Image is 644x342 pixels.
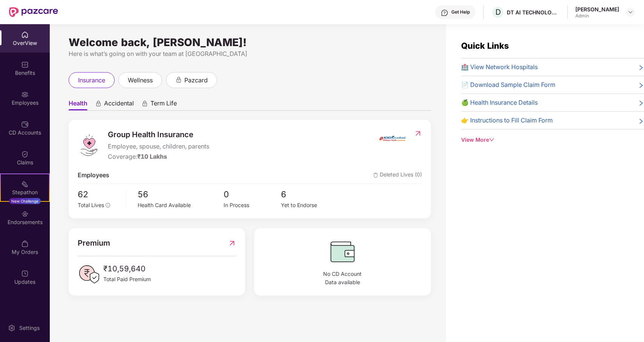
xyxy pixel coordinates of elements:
[106,203,110,207] span: info-circle
[441,9,448,17] img: svg+xml;base64,PHN2ZyBpZD0iSGVscC0zMngzMiIgeG1sbnM9Imh0dHA6Ly93d3cudzMub3JnLzIwMDAvc3ZnIiB3aWR0aD...
[461,62,538,72] span: 🏥 View Network Hospitals
[150,99,177,110] span: Term Life
[21,31,29,39] img: svg+xml;base64,PHN2ZyBpZD0iSG9tZSIgeG1sbnM9Imh0dHA6Ly93d3cudzMub3JnLzIwMDAvc3ZnIiB3aWR0aD0iMjAiIG...
[78,237,110,249] span: Premium
[373,173,378,178] img: deleteIcon
[17,324,42,332] div: Settings
[137,153,167,160] span: ₹10 Lakhs
[104,99,134,110] span: Accidental
[21,150,29,158] img: svg+xml;base64,PHN2ZyBpZD0iQ2xhaW0iIHhtbG5zPSJodHRwOi8vd3d3LnczLm9yZy8yMDAwL3N2ZyIgd2lkdGg9IjIwIi...
[638,64,644,72] span: right
[69,99,87,110] span: Health
[627,9,633,15] img: svg+xml;base64,PHN2ZyBpZD0iRHJvcGRvd24tMzJ4MzIiIHhtbG5zPSJodHRwOi8vd3d3LnczLm9yZy8yMDAwL3N2ZyIgd2...
[78,76,105,85] span: insurance
[141,100,148,107] div: animation
[373,170,422,180] span: Deleted Lives (0)
[489,137,494,142] span: down
[575,13,619,19] div: Admin
[507,9,560,16] div: DT AI TECHNOLOGIES PRIVATE LIMITED
[9,7,58,17] img: New Pazcare Logo
[224,188,281,201] span: 0
[175,76,182,83] div: animation
[78,134,100,156] img: logo
[78,188,121,201] span: 62
[263,270,422,286] span: No CD Account Data available
[1,189,49,196] div: Stepathon
[224,201,281,209] div: In Process
[21,61,29,68] img: svg+xml;base64,PHN2ZyBpZD0iQmVuZWZpdHMiIHhtbG5zPSJodHRwOi8vd3d3LnczLm9yZy8yMDAwL3N2ZyIgd2lkdGg9Ij...
[495,8,501,17] span: D
[21,240,29,248] img: svg+xml;base64,PHN2ZyBpZD0iTXlfT3JkZXJzIiBkYXRhLW5hbWU9Ik15IE9yZGVycyIgeG1sbnM9Imh0dHA6Ly93d3cudz...
[461,116,553,125] span: 👉 Instructions to Fill Claim Form
[461,98,538,107] span: 🍏 Health Insurance Details
[103,263,151,275] span: ₹10,59,640
[575,6,619,13] div: [PERSON_NAME]
[281,201,338,209] div: Yet to Endorse
[108,142,209,151] span: Employee, spouse, children, parents
[108,152,209,161] div: Coverage:
[461,41,509,51] span: Quick Links
[414,130,422,137] img: RedirectIcon
[451,9,470,15] div: Get Help
[95,100,102,107] div: animation
[21,180,29,188] img: svg+xml;base64,PHN2ZyB4bWxucz0iaHR0cDovL3d3dy53My5vcmcvMjAwMC9zdmciIHdpZHRoPSIyMSIgaGVpZ2h0PSIyMC...
[138,188,224,201] span: 56
[638,99,644,107] span: right
[21,91,29,98] img: svg+xml;base64,PHN2ZyBpZD0iRW1wbG95ZWVzIiB4bWxucz0iaHR0cDovL3d3dy53My5vcmcvMjAwMC9zdmciIHdpZHRoPS...
[638,117,644,125] span: right
[128,76,153,85] span: wellness
[69,39,431,45] div: Welcome back, [PERSON_NAME]!
[9,198,41,204] div: New Challenge
[638,82,644,90] span: right
[103,275,151,283] span: Total Paid Premium
[69,49,431,59] div: Here is what’s going on with your team at [GEOGRAPHIC_DATA]
[461,136,644,144] div: View More
[8,324,15,332] img: svg+xml;base64,PHN2ZyBpZD0iU2V0dGluZy0yMHgyMCIgeG1sbnM9Imh0dHA6Ly93d3cudzMub3JnLzIwMDAvc3ZnIiB3aW...
[263,237,422,266] img: CDBalanceIcon
[78,202,104,208] span: Total Lives
[378,129,406,148] img: insurerIcon
[21,121,29,128] img: svg+xml;base64,PHN2ZyBpZD0iQ0RfQWNjb3VudHMiIGRhdGEtbmFtZT0iQ0QgQWNjb3VudHMiIHhtbG5zPSJodHRwOi8vd3...
[78,170,109,180] span: Employees
[108,129,209,141] span: Group Health Insurance
[138,201,224,209] div: Health Card Available
[21,210,29,218] img: svg+xml;base64,PHN2ZyBpZD0iRW5kb3JzZW1lbnRzIiB4bWxucz0iaHR0cDovL3d3dy53My5vcmcvMjAwMC9zdmciIHdpZH...
[21,270,29,277] img: svg+xml;base64,PHN2ZyBpZD0iVXBkYXRlZCIgeG1sbnM9Imh0dHA6Ly93d3cudzMub3JnLzIwMDAvc3ZnIiB3aWR0aD0iMj...
[228,237,236,249] img: RedirectIcon
[281,188,338,201] span: 6
[461,80,555,90] span: 📄 Download Sample Claim Form
[184,76,208,85] span: pazcard
[78,263,100,286] img: PaidPremiumIcon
